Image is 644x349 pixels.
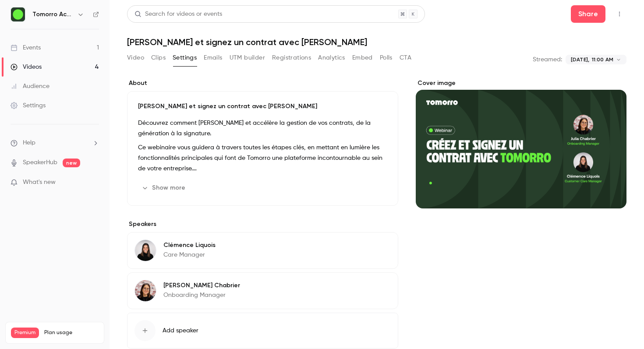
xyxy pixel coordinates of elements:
[23,178,56,187] span: What's new
[318,51,345,65] button: Analytics
[127,220,398,229] label: Speakers
[11,101,46,110] div: Settings
[571,5,605,23] button: Share
[11,63,42,71] div: Videos
[11,43,41,52] div: Events
[272,51,311,65] button: Registrations
[163,250,216,259] p: Care Manager
[163,281,240,290] p: [PERSON_NAME] Chabrier
[127,37,626,47] h1: [PERSON_NAME] et signez un contrat avec [PERSON_NAME]
[163,326,198,335] span: Add speaker
[127,232,398,269] div: Clémence LiquoisClémence LiquoisCare Manager
[592,56,613,63] span: 11:00 AM
[44,329,99,336] span: Plan usage
[11,82,50,91] div: Audience
[134,10,222,19] div: Search for videos or events
[571,56,589,63] span: [DATE],
[151,51,166,65] button: Clips
[230,51,265,65] button: UTM builder
[11,138,99,148] li: help-dropdown-opener
[380,51,393,65] button: Polls
[416,79,626,88] label: Cover image
[138,181,191,195] button: Show more
[352,51,373,65] button: Embed
[204,51,222,65] button: Emails
[138,102,387,111] p: [PERSON_NAME] et signez un contrat avec [PERSON_NAME]
[127,272,398,309] div: Julia Chabrier[PERSON_NAME] ChabrierOnboarding Manager
[32,10,74,19] h6: Tomorro Academy
[23,138,35,148] span: Help
[127,313,398,349] button: Add speaker
[23,158,57,167] a: SpeakerHub
[533,55,562,64] p: Streamed:
[135,280,156,301] img: Julia Chabrier
[63,159,80,167] span: new
[138,118,387,139] p: Découvrez comment [PERSON_NAME] et accélère la gestion de vos contrats, de la génération à la sig...
[163,241,216,250] p: Clémence Liquois
[163,291,240,300] p: Onboarding Manager
[416,79,626,208] section: Cover image
[138,142,387,174] p: Ce webinaire vous guidera à travers toutes les étapes clés, en mettant en lumière les fonctionnal...
[11,328,39,338] span: Premium
[135,240,156,261] img: Clémence Liquois
[11,7,25,21] img: Tomorro Academy
[612,7,626,21] button: Top Bar Actions
[88,179,99,187] iframe: Noticeable Trigger
[127,51,144,65] button: Video
[173,51,197,65] button: Settings
[400,51,411,65] button: CTA
[127,79,398,88] label: About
